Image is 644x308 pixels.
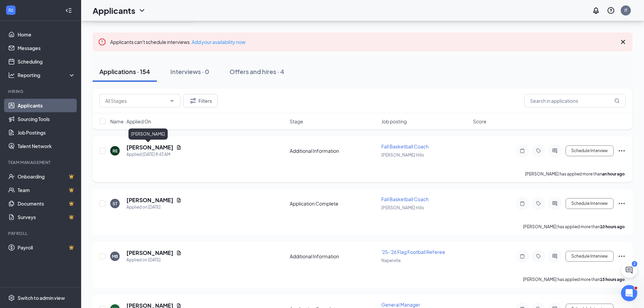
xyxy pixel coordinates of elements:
[607,6,615,15] svg: QuestionInfo
[524,94,626,108] input: Search in applications
[138,6,146,15] svg: ChevronDown
[518,201,526,206] svg: Note
[18,28,75,41] a: Home
[534,254,543,259] svg: Tag
[192,39,245,45] a: Add your availability now
[18,72,76,78] div: Reporting
[183,94,218,108] button: Filter Filters
[614,98,620,103] svg: MagnifyingGlass
[126,249,173,257] h5: [PERSON_NAME]
[126,257,182,263] div: Applied on [DATE]
[128,128,168,140] div: [PERSON_NAME]
[230,67,284,76] div: Offers and hires · 4
[621,262,637,278] button: ChatActive
[518,148,526,153] svg: Note
[523,277,626,282] p: [PERSON_NAME] has applied more than .
[18,99,75,112] a: Applicants
[18,241,75,254] a: PayrollCrown
[525,171,626,177] p: [PERSON_NAME] has applied more than .
[18,294,65,301] div: Switch to admin view
[290,118,303,125] span: Stage
[8,294,15,301] svg: Settings
[602,171,625,176] b: an hour ago
[566,251,614,262] button: Schedule Interview
[534,201,543,206] svg: Tag
[126,204,182,211] div: Applied on [DATE]
[126,196,173,204] h5: [PERSON_NAME]
[18,41,75,55] a: Messages
[381,143,429,149] span: Fall Basketball Coach
[290,147,377,154] div: Additional Information
[625,266,633,274] svg: ChatActive
[473,118,486,125] span: Score
[98,38,106,46] svg: Error
[170,67,209,76] div: Interviews · 0
[618,199,626,208] svg: Ellipses
[105,97,167,104] input: All Stages
[176,145,182,150] svg: Document
[65,7,72,14] svg: Collapse
[18,55,75,68] a: Scheduling
[99,67,150,76] div: Applications · 154
[112,254,118,259] div: MB
[18,183,75,197] a: TeamCrown
[600,277,625,282] b: 15 hours ago
[18,139,75,153] a: Talent Network
[592,6,600,15] svg: Notifications
[18,112,75,126] a: Sourcing Tools
[18,126,75,139] a: Job Postings
[624,7,627,13] div: IT
[551,254,559,259] svg: ActiveChat
[600,224,625,229] b: 10 hours ago
[18,197,75,210] a: DocumentsCrown
[113,148,118,154] div: RE
[290,253,377,260] div: Additional Information
[381,258,401,263] span: Naperville
[169,98,175,103] svg: ChevronDown
[18,210,75,224] a: SurveysCrown
[290,200,377,207] div: Application Complete
[176,197,182,203] svg: Document
[551,148,559,153] svg: ActiveChat
[8,89,74,94] div: Hiring
[618,252,626,260] svg: Ellipses
[632,261,637,267] div: 2
[518,254,526,259] svg: Note
[113,201,117,207] div: ST
[110,118,151,125] span: Name · Applied On
[381,302,420,308] span: General Manager
[621,285,637,301] iframe: Intercom live chat
[381,196,429,202] span: Fall Basketball Coach
[8,231,74,236] div: Payroll
[381,205,424,210] span: [PERSON_NAME] Hills
[176,250,182,256] svg: Document
[523,224,626,230] p: [PERSON_NAME] has applied more than .
[381,118,407,125] span: Job posting
[381,249,445,255] span: '25-'26 Flag Football Referee
[381,152,424,158] span: [PERSON_NAME] Hills
[7,7,14,14] svg: WorkstreamLogo
[566,198,614,209] button: Schedule Interview
[8,72,15,78] svg: Analysis
[551,201,559,206] svg: ActiveChat
[110,39,245,45] span: Applicants can't schedule interviews.
[126,151,182,158] div: Applied [DATE] 8:43 AM
[93,5,135,16] h1: Applicants
[126,144,173,151] h5: [PERSON_NAME]
[534,148,543,153] svg: Tag
[618,147,626,155] svg: Ellipses
[566,145,614,156] button: Schedule Interview
[8,160,74,165] div: Team Management
[189,97,197,105] svg: Filter
[619,38,627,46] svg: Cross
[18,170,75,183] a: OnboardingCrown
